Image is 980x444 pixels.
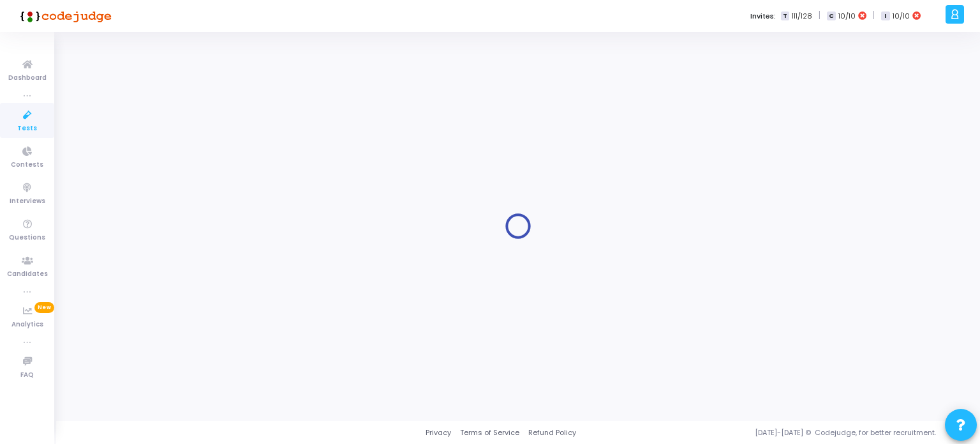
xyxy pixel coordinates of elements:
span: Tests [17,123,37,134]
span: | [873,9,875,22]
span: C [827,11,835,21]
a: Privacy [426,427,451,438]
span: 10/10 [838,11,856,22]
div: [DATE]-[DATE] © Codejudge, for better recruitment. [576,427,964,438]
span: T [781,11,789,21]
label: Invites: [750,11,776,22]
span: 111/128 [792,11,812,22]
span: Analytics [11,319,43,330]
a: Terms of Service [460,427,519,438]
span: FAQ [20,370,34,381]
span: Interviews [10,196,45,207]
span: Dashboard [8,73,47,84]
span: Questions [9,233,45,243]
span: 10/10 [893,11,910,22]
img: logo [16,3,112,29]
span: | [819,9,820,22]
a: Refund Policy [528,427,576,438]
span: Contests [11,160,43,171]
span: Candidates [7,269,48,280]
span: I [881,11,889,21]
span: New [34,302,54,313]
